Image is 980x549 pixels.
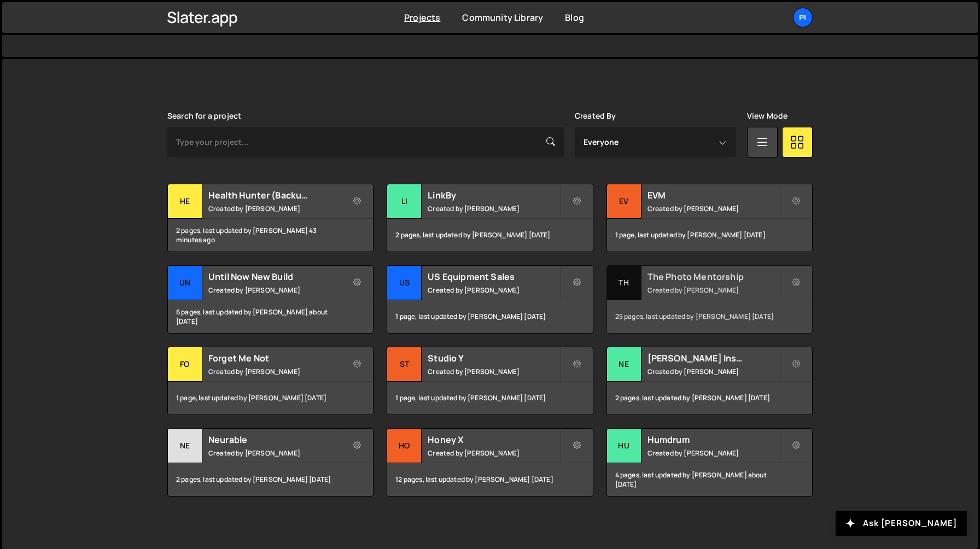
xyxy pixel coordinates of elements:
[168,219,373,252] div: 2 pages, last updated by [PERSON_NAME] 43 minutes ago
[387,347,593,415] a: St Studio Y Created by [PERSON_NAME] 1 page, last updated by [PERSON_NAME] [DATE]
[606,184,813,252] a: EV EVM Created by [PERSON_NAME] 1 page, last updated by [PERSON_NAME] [DATE]
[647,285,779,295] small: Created by [PERSON_NAME]
[647,352,779,364] h2: [PERSON_NAME] Insulation
[647,367,779,376] small: Created by [PERSON_NAME]
[387,429,422,463] div: Ho
[387,266,422,300] div: US
[208,434,340,446] h2: Neurable
[607,463,812,496] div: 4 pages, last updated by [PERSON_NAME] about [DATE]
[647,204,779,213] small: Created by [PERSON_NAME]
[607,184,641,219] div: EV
[168,382,373,414] div: 1 page, last updated by [PERSON_NAME] [DATE]
[208,271,340,283] h2: Until Now New Build
[607,300,812,333] div: 25 pages, last updated by [PERSON_NAME] [DATE]
[575,112,616,120] label: Created By
[606,428,813,497] a: Hu Humdrum Created by [PERSON_NAME] 4 pages, last updated by [PERSON_NAME] about [DATE]
[168,347,202,382] div: Fo
[387,347,422,382] div: St
[168,184,202,219] div: He
[607,429,641,463] div: Hu
[793,8,813,27] a: Pi
[167,265,374,334] a: Un Until Now New Build Created by [PERSON_NAME] 6 pages, last updated by [PERSON_NAME] about [DATE]
[428,271,559,283] h2: US Equipment Sales
[168,266,202,300] div: Un
[647,189,779,201] h2: EVM
[208,352,340,364] h2: Forget Me Not
[387,265,593,334] a: US US Equipment Sales Created by [PERSON_NAME] 1 page, last updated by [PERSON_NAME] [DATE]
[836,511,967,536] button: Ask [PERSON_NAME]
[428,204,559,213] small: Created by [PERSON_NAME]
[607,347,641,382] div: Ne
[168,463,373,496] div: 2 pages, last updated by [PERSON_NAME] [DATE]
[647,271,779,283] h2: The Photo Mentorship
[387,184,593,252] a: Li LinkBy Created by [PERSON_NAME] 2 pages, last updated by [PERSON_NAME] [DATE]
[167,347,374,415] a: Fo Forget Me Not Created by [PERSON_NAME] 1 page, last updated by [PERSON_NAME] [DATE]
[387,184,422,219] div: Li
[208,448,340,458] small: Created by [PERSON_NAME]
[428,285,559,295] small: Created by [PERSON_NAME]
[387,219,592,252] div: 2 pages, last updated by [PERSON_NAME] [DATE]
[607,382,812,414] div: 2 pages, last updated by [PERSON_NAME] [DATE]
[168,300,373,333] div: 6 pages, last updated by [PERSON_NAME] about [DATE]
[428,189,559,201] h2: LinkBy
[606,347,813,415] a: Ne [PERSON_NAME] Insulation Created by [PERSON_NAME] 2 pages, last updated by [PERSON_NAME] [DATE]
[428,367,559,376] small: Created by [PERSON_NAME]
[167,127,564,157] input: Type your project...
[565,11,584,24] a: Blog
[208,367,340,376] small: Created by [PERSON_NAME]
[428,352,559,364] h2: Studio Y
[208,285,340,295] small: Created by [PERSON_NAME]
[167,112,241,120] label: Search for a project
[606,265,813,334] a: Th The Photo Mentorship Created by [PERSON_NAME] 25 pages, last updated by [PERSON_NAME] [DATE]
[168,429,202,463] div: Ne
[607,219,812,252] div: 1 page, last updated by [PERSON_NAME] [DATE]
[208,189,340,201] h2: Health Hunter (Backup)
[167,184,374,252] a: He Health Hunter (Backup) Created by [PERSON_NAME] 2 pages, last updated by [PERSON_NAME] 43 minu...
[387,382,592,414] div: 1 page, last updated by [PERSON_NAME] [DATE]
[387,428,593,497] a: Ho Honey X Created by [PERSON_NAME] 12 pages, last updated by [PERSON_NAME] [DATE]
[208,204,340,213] small: Created by [PERSON_NAME]
[167,428,374,497] a: Ne Neurable Created by [PERSON_NAME] 2 pages, last updated by [PERSON_NAME] [DATE]
[462,11,543,24] a: Community Library
[428,448,559,458] small: Created by [PERSON_NAME]
[387,463,592,496] div: 12 pages, last updated by [PERSON_NAME] [DATE]
[747,112,787,120] label: View Mode
[607,266,641,300] div: Th
[404,11,440,24] a: Projects
[647,434,779,446] h2: Humdrum
[647,448,779,458] small: Created by [PERSON_NAME]
[387,300,592,333] div: 1 page, last updated by [PERSON_NAME] [DATE]
[428,434,559,446] h2: Honey X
